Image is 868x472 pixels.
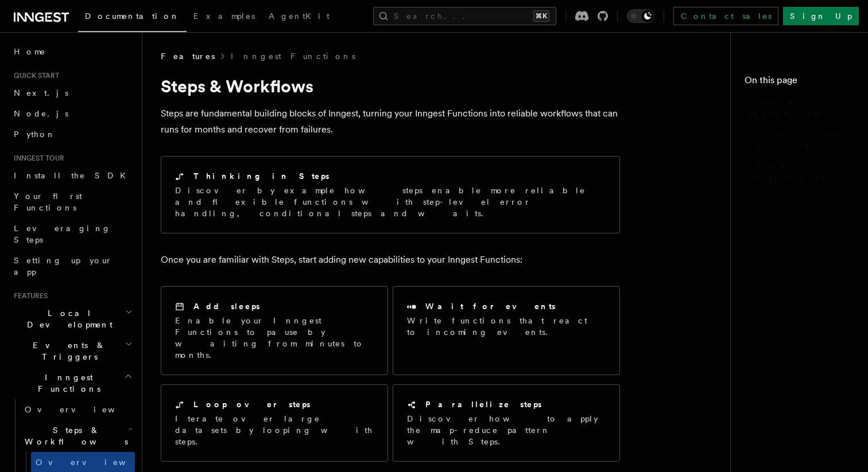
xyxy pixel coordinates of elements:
p: Iterate over large datasets by looping with steps. [175,413,374,447]
p: Discover how to apply the map-reduce pattern with Steps. [407,413,606,447]
button: Search...⌘K [373,7,556,25]
h2: Thinking in Steps [193,170,330,182]
span: Install the SDK [14,171,133,180]
p: Steps are fundamental building blocks of Inngest, turning your Inngest Functions into reliable wo... [161,106,620,138]
a: Home [9,41,135,62]
a: Install the SDK [9,165,135,186]
span: Leveraging Steps [14,224,111,244]
a: Inngest Functions [231,50,355,62]
a: How steps work [751,124,854,156]
span: Setting up your app [14,256,113,276]
span: Inngest tour [9,154,64,163]
span: Node.js [14,109,68,118]
a: Examples [187,3,262,31]
span: Documentation [85,11,180,21]
span: Features [9,291,48,301]
a: Your first Functions [9,186,135,218]
a: Node.js [9,103,135,124]
a: Documentation [78,3,187,32]
span: Your first Functions [14,192,82,212]
a: Contact sales [673,7,778,25]
span: Events & Triggers [9,340,125,362]
span: Inngest Functions [9,372,124,395]
p: Once you are familiar with Steps, start adding new capabilities to your Inngest Functions: [161,252,620,268]
h2: Wait for events [425,301,556,312]
h1: Steps & Workflows [161,76,620,96]
span: Features [161,50,215,62]
a: Thinking in StepsDiscover by example how steps enable more reliable and flexible functions with s... [161,156,620,233]
h2: Loop over steps [193,399,311,410]
span: SDK References [756,161,854,184]
span: Local Development [9,307,125,330]
a: Steps & Workflows [745,92,854,124]
span: Steps & Workflows [749,96,854,119]
span: Overview [25,405,143,414]
a: SDK References [751,156,854,188]
a: Leveraging Steps [9,218,135,250]
a: Add sleepsEnable your Inngest Functions to pause by waiting from minutes to months. [161,286,388,375]
a: Wait for eventsWrite functions that react to incoming events. [393,286,620,375]
span: AgentKit [269,11,330,21]
h2: Add sleeps [193,301,260,312]
span: Overview [36,458,154,467]
span: Examples [193,11,255,21]
button: Events & Triggers [9,335,135,367]
p: Enable your Inngest Functions to pause by waiting from minutes to months. [175,315,374,361]
button: Steps & Workflows [20,420,135,452]
a: Next.js [9,83,135,103]
kbd: ⌘K [533,10,549,22]
span: Python [14,130,56,139]
button: Inngest Functions [9,367,135,399]
a: Sign Up [783,7,859,25]
span: Next.js [14,88,68,97]
a: Python [9,124,135,145]
a: Setting up your app [9,250,135,282]
p: Write functions that react to incoming events. [407,315,606,338]
span: Home [14,46,46,57]
a: Overview [20,399,135,420]
p: Discover by example how steps enable more reliable and flexible functions with step-level error h... [175,185,606,219]
span: Steps & Workflows [20,424,128,447]
span: How steps work [756,128,854,151]
span: Quick start [9,71,59,80]
a: Parallelize stepsDiscover how to apply the map-reduce pattern with Steps. [393,384,620,462]
h2: Parallelize steps [425,399,542,410]
button: Local Development [9,303,135,335]
a: Loop over stepsIterate over large datasets by looping with steps. [161,384,388,462]
h4: On this page [745,73,854,92]
a: AgentKit [262,3,336,31]
button: Toggle dark mode [627,9,654,23]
